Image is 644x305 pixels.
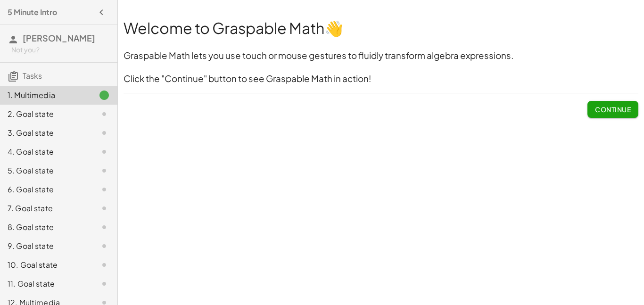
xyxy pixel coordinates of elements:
[99,240,110,252] i: Task not started.
[124,17,638,39] h1: Welcome to Graspable Math
[8,108,83,120] div: 2. Goal state
[23,33,95,43] span: [PERSON_NAME]
[8,146,83,157] div: 4. Goal state
[99,184,110,195] i: Task not started.
[124,49,638,62] h3: Graspable Math lets you use touch or mouse gestures to fluidly transform algebra expressions.
[99,127,110,139] i: Task not started.
[99,222,110,233] i: Task not started.
[99,108,110,120] i: Task not started.
[8,127,83,139] div: 3. Goal state
[8,278,83,289] div: 11. Goal state
[324,18,343,37] strong: 👋
[8,90,83,101] div: 1. Multimedia
[99,259,110,271] i: Task not started.
[8,165,83,176] div: 5. Goal state
[99,90,110,101] i: Task finished.
[8,222,83,233] div: 8. Goal state
[124,73,638,85] h3: Click the "Continue" button to see Graspable Math in action!
[8,7,57,18] h4: 5 Minute Intro
[8,184,83,195] div: 6. Goal state
[587,101,638,118] button: Continue
[595,105,631,114] span: Continue
[99,203,110,214] i: Task not started.
[99,278,110,289] i: Task not started.
[8,259,83,271] div: 10. Goal state
[8,240,83,252] div: 9. Goal state
[11,45,110,55] div: Not you?
[23,71,42,81] span: Tasks
[8,203,83,214] div: 7. Goal state
[99,165,110,176] i: Task not started.
[99,146,110,157] i: Task not started.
